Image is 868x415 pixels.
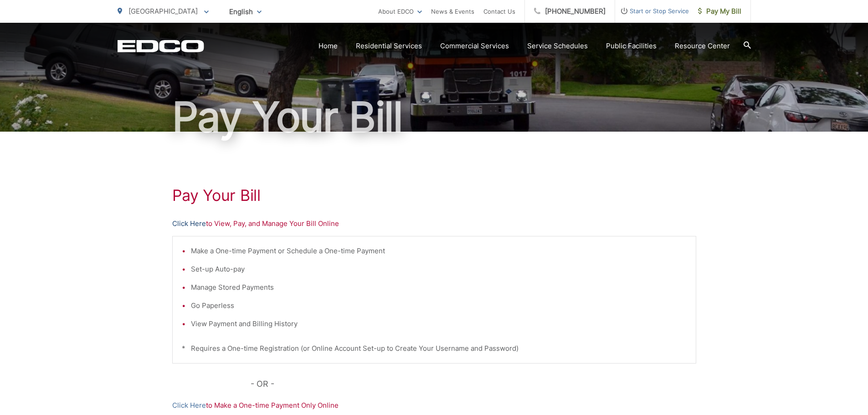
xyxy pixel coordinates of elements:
[172,218,206,229] a: Click Here
[675,41,730,51] a: Resource Center
[191,300,687,311] li: Go Paperless
[191,246,687,256] li: Make a One-time Payment or Schedule a One-time Payment
[191,282,687,293] li: Manage Stored Payments
[698,6,741,17] span: Pay My Bill
[118,94,751,140] h1: Pay Your Bill
[251,377,696,391] p: - OR -
[606,41,657,51] a: Public Facilities
[222,4,268,20] span: English
[440,41,509,51] a: Commercial Services
[318,41,338,51] a: Home
[172,400,696,411] p: to Make a One-time Payment Only Online
[191,318,687,329] li: View Payment and Billing History
[182,343,687,354] p: * Requires a One-time Registration (or Online Account Set-up to Create Your Username and Password)
[483,6,515,17] a: Contact Us
[118,40,204,52] a: EDCD logo. Return to the homepage.
[378,6,422,17] a: About EDCO
[172,186,696,205] h1: Pay Your Bill
[191,264,687,275] li: Set-up Auto-pay
[527,41,588,51] a: Service Schedules
[172,400,206,411] a: Click Here
[356,41,422,51] a: Residential Services
[172,218,696,229] p: to View, Pay, and Manage Your Bill Online
[431,6,474,17] a: News & Events
[128,7,198,15] span: [GEOGRAPHIC_DATA]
